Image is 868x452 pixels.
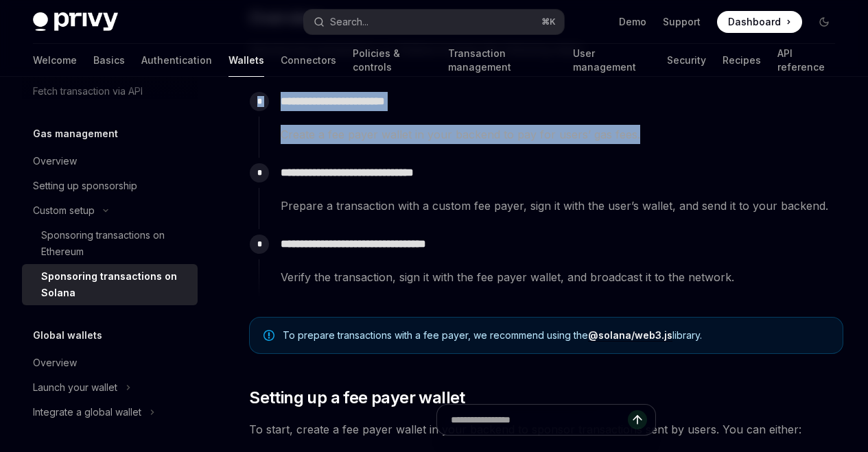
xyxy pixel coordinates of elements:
a: Transaction management [448,44,557,77]
a: Overview [22,350,198,375]
svg: Note [263,330,274,341]
h5: Global wallets [33,327,102,344]
span: Create a fee payer wallet in your backend to pay for users’ gas fees. [281,125,843,144]
a: Demo [619,15,646,29]
a: Support [663,15,701,29]
a: Authentication [141,44,212,77]
a: Policies & controls [353,44,432,77]
span: Prepare a transaction with a custom fee payer, sign it with the user’s wallet, and send it to you... [281,196,843,215]
span: Dashboard [728,15,781,29]
div: Search... [330,14,368,30]
div: Sponsoring transactions on Solana [41,268,189,301]
input: Ask a question... [451,405,628,435]
button: Toggle Custom setup section [22,198,198,223]
a: @solana/web3.js [588,329,672,342]
a: User management [573,44,650,77]
a: Setting up sponsorship [22,174,198,198]
a: API reference [777,44,835,77]
a: Overview [22,149,198,174]
div: Overview [33,355,77,371]
div: Sponsoring transactions on Ethereum [41,227,189,260]
div: Launch your wallet [33,379,117,396]
span: To prepare transactions with a fee payer, we recommend using the library. [283,329,829,342]
a: Security [667,44,706,77]
button: Send message [628,410,647,429]
span: ⌘ K [541,16,556,27]
div: Overview [33,153,77,169]
button: Toggle dark mode [813,11,835,33]
a: Sponsoring transactions on Solana [22,264,198,305]
a: Recipes [723,44,761,77]
a: Dashboard [717,11,802,33]
a: Sponsoring transactions on Ethereum [22,223,198,264]
a: Welcome [33,44,77,77]
span: Verify the transaction, sign it with the fee payer wallet, and broadcast it to the network. [281,267,843,287]
div: Integrate a global wallet [33,404,141,420]
div: Setting up sponsorship [33,178,137,194]
button: Toggle Integrate a global wallet section [22,400,198,425]
a: Wallets [228,44,264,77]
img: dark logo [33,12,118,32]
button: Open search [304,10,564,34]
button: Toggle Launch your wallet section [22,375,198,400]
div: Custom setup [33,202,95,219]
a: Connectors [281,44,336,77]
span: Setting up a fee payer wallet [249,387,465,409]
a: Basics [93,44,125,77]
h5: Gas management [33,126,118,142]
